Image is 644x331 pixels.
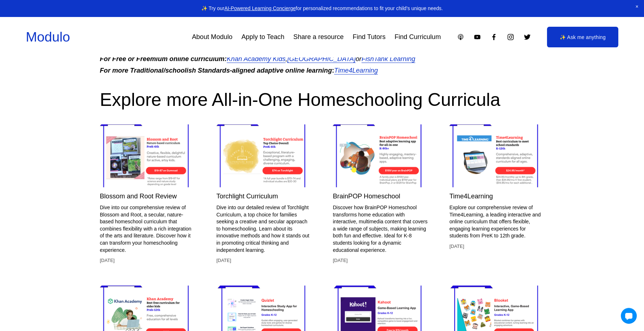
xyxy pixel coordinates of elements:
[523,33,531,41] a: Twitter
[333,116,428,195] img: BrainPOP Homeschool
[286,55,287,63] em: ,
[457,33,464,41] a: Apple Podcasts
[241,30,285,43] a: Apply to Teach
[100,116,195,195] img: Blossom and Root Review
[100,67,334,74] strong: :
[227,55,286,63] a: Khan Academy Kids
[449,124,544,188] a: Time4Learning
[333,204,428,254] p: Discover how BrainPOP Homeschool transforms home education with interactive, multimedia content t...
[507,33,514,41] a: Instagram
[293,30,344,43] a: Share a resource
[100,193,177,200] a: Blossom and Root Review
[26,29,70,44] a: Modulo
[100,88,544,112] h2: Explore more All-in-One Homeschooling Curricula
[216,193,278,200] a: Torchlight Curriculum
[100,55,227,63] em: For Free or Freemium online curriculum:
[333,124,428,188] a: BrainPOP Homeschool
[216,204,311,254] p: Dive into our detailed review of Torchlight Curriculum, a top choice for families seeking a creat...
[333,257,348,264] time: [DATE]
[355,55,361,63] em: or
[100,204,195,254] p: Dive into our comprehensive review of Blossom and Root, a secular, nature-based homeschool curric...
[547,27,618,48] a: ✨ Ask me anything
[449,243,464,250] time: [DATE]
[449,204,544,240] p: Explore our comprehensive review of Time4Learning, a leading interactive and online curriculum th...
[490,33,498,41] a: Facebook
[449,193,493,200] a: Time4Learning
[287,55,356,63] a: [GEOGRAPHIC_DATA]
[192,30,232,43] a: About Modulo
[473,33,481,41] a: YouTube
[362,55,415,63] a: FishTank Learning
[216,116,311,195] img: Torchlight Curriculum
[334,67,378,74] a: Time4Learning
[449,116,544,195] img: Time4Learning
[333,193,400,200] a: BrainPOP Homeschool
[216,257,231,264] time: [DATE]
[395,30,441,43] a: Find Curriculum
[216,124,311,188] a: Torchlight Curriculum
[100,124,195,188] a: Blossom and Root Review
[224,5,296,11] a: AI-Powered Learning Concierge
[353,30,386,43] a: Find Tutors
[100,257,115,264] time: [DATE]
[100,67,332,74] em: For more Traditional/schoolish Standards-aligned adaptive online learning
